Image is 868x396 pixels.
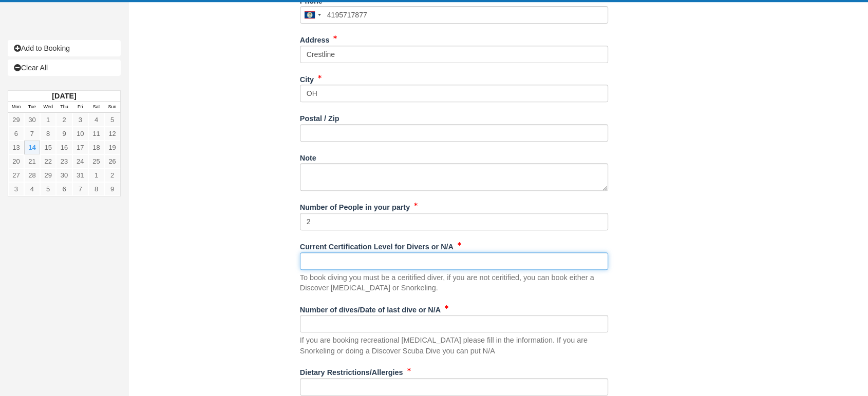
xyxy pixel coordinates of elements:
a: 3 [72,113,88,127]
a: 13 [8,141,24,154]
a: 19 [104,141,120,154]
a: 8 [40,127,56,141]
a: 12 [104,127,120,141]
a: 11 [88,127,104,141]
a: 30 [56,168,72,182]
label: Address [300,31,330,46]
th: Wed [40,102,56,113]
a: 9 [56,127,72,141]
th: Fri [72,102,88,113]
label: Dietary Restrictions/Allergies [300,364,403,378]
a: 21 [24,154,40,168]
th: Tue [24,102,40,113]
p: If you are booking recreational [MEDICAL_DATA] please fill in the information. If you are Snorkel... [300,335,608,356]
a: 31 [72,168,88,182]
a: 18 [88,141,104,154]
label: Number of dives/Date of last dive or N/A [300,301,441,315]
p: To book diving you must be a ceritified diver, if you are not ceritified, you can book either a D... [300,272,608,293]
a: 29 [40,168,56,182]
strong: [DATE] [52,92,76,100]
a: 10 [72,127,88,141]
a: 5 [40,182,56,196]
a: 6 [56,182,72,196]
a: 8 [88,182,104,196]
a: 24 [72,154,88,168]
a: 23 [56,154,72,168]
th: Mon [8,102,24,113]
a: 7 [24,127,40,141]
a: 1 [88,168,104,182]
label: Note [300,149,316,164]
a: 22 [40,154,56,168]
th: Sat [88,102,104,113]
a: 28 [24,168,40,182]
a: 17 [72,141,88,154]
a: 3 [8,182,24,196]
a: 20 [8,154,24,168]
a: Clear All [8,60,121,76]
a: 15 [40,141,56,154]
a: Add to Booking [8,40,121,56]
a: 27 [8,168,24,182]
a: 29 [8,113,24,127]
a: 14 [24,141,40,154]
a: 4 [24,182,40,196]
th: Thu [56,102,72,113]
label: Number of People in your party [300,199,410,213]
a: 26 [104,154,120,168]
a: 2 [56,113,72,127]
a: 9 [104,182,120,196]
label: City [300,71,314,85]
label: Current Certification Level for Divers or N/A [300,238,454,252]
a: 1 [40,113,56,127]
a: 2 [104,168,120,182]
a: 30 [24,113,40,127]
a: 5 [104,113,120,127]
a: 16 [56,141,72,154]
label: Postal / Zip [300,110,339,124]
a: 4 [88,113,104,127]
a: 6 [8,127,24,141]
div: Belize: +501 [300,7,324,23]
a: 25 [88,154,104,168]
th: Sun [104,102,120,113]
a: 7 [72,182,88,196]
